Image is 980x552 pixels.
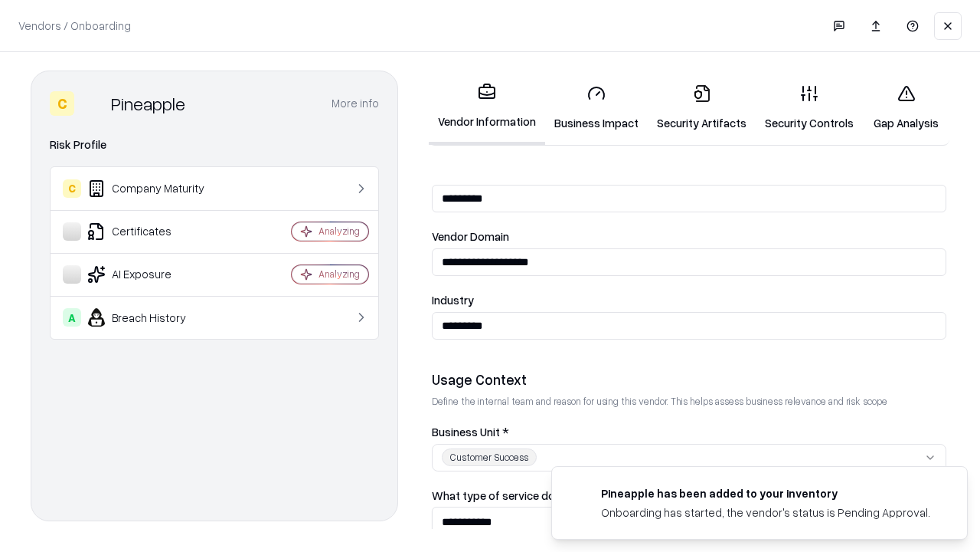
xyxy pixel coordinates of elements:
div: Risk Profile [50,136,379,154]
a: Business Impact [545,72,648,143]
div: Analyzing [318,225,360,238]
button: Customer Success [432,444,946,472]
img: pineappleenergy.com [570,485,589,504]
p: Vendors / Onboarding [18,18,131,34]
div: Customer Success [442,449,537,466]
div: Usage Context [432,370,946,389]
div: Certificates [63,222,246,241]
a: Security Artifacts [648,72,756,143]
div: AI Exposure [63,265,246,284]
a: Security Controls [756,72,863,143]
img: Pineapple [80,91,105,116]
label: What type of service does the vendor provide? * [432,490,946,501]
a: Vendor Information [429,71,545,145]
div: Analyzing [318,268,360,281]
button: More info [332,90,379,117]
div: A [63,308,81,327]
div: C [63,179,81,198]
div: Breach History [63,308,246,327]
label: Business Unit * [432,426,946,438]
label: Industry [432,294,946,306]
div: Pineapple [111,91,185,116]
div: Pineapple has been added to your inventory [601,485,930,501]
label: Vendor Domain [432,231,946,242]
div: Onboarding has started, the vendor's status is Pending Approval. [601,504,930,521]
a: Gap Analysis [863,72,949,143]
div: Company Maturity [63,179,246,198]
p: Define the internal team and reason for using this vendor. This helps assess business relevance a... [432,395,946,408]
div: C [50,91,74,116]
